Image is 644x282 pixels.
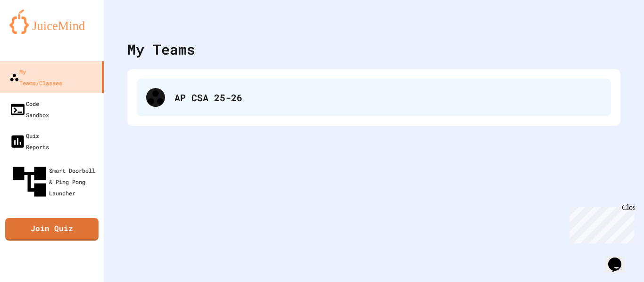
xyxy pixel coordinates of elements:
[604,244,635,273] iframe: chat widget
[137,79,611,116] div: AP CSA 25-26
[9,98,49,121] div: Code Sandbox
[9,66,62,89] div: My Teams/Classes
[174,90,602,105] div: AP CSA 25-26
[9,162,100,201] div: Smart Doorbell & Ping Pong Launcher
[9,9,94,34] img: logo-orange.svg
[5,218,99,241] a: Join Quiz
[566,203,635,243] iframe: chat widget
[9,130,49,153] div: Quiz Reports
[127,39,195,60] div: My Teams
[4,4,65,60] div: Chat with us now!Close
